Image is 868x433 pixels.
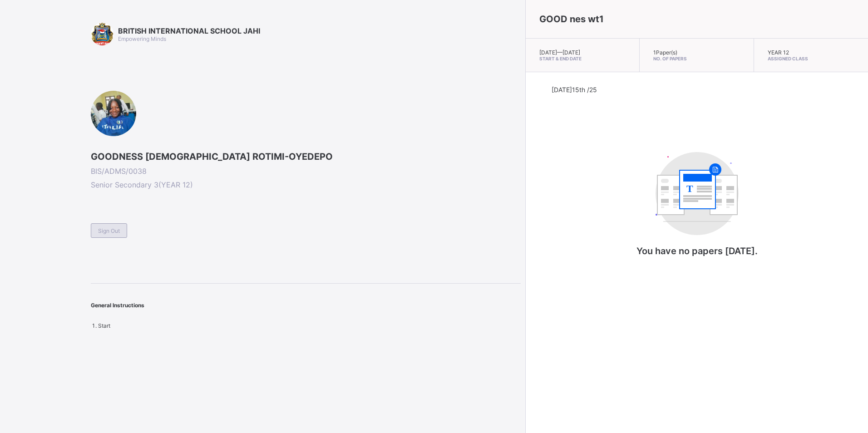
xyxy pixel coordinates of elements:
[118,35,166,42] span: Empowering Minds
[606,143,788,275] div: You have no papers today.
[539,14,604,25] span: GOOD nes wt1
[91,180,521,189] span: Senior Secondary 3 ( YEAR 12 )
[686,183,693,194] tspan: T
[118,26,260,35] span: BRITISH INTERNATIONAL SCHOOL JAHI
[552,86,597,93] span: [DATE] 15th /25
[606,246,788,256] p: You have no papers [DATE].
[91,167,521,176] span: BIS/ADMS/0038
[98,227,120,234] span: Sign Out
[98,322,110,329] span: Start
[539,49,580,56] span: [DATE] — [DATE]
[768,49,789,56] span: YEAR 12
[768,56,854,61] span: Assigned Class
[91,302,144,309] span: General Instructions
[539,56,626,61] span: Start & End Date
[653,56,740,61] span: No. of Papers
[653,49,677,56] span: 1 Paper(s)
[91,151,521,162] span: GOODNESS [DEMOGRAPHIC_DATA] ROTIMI-OYEDEPO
